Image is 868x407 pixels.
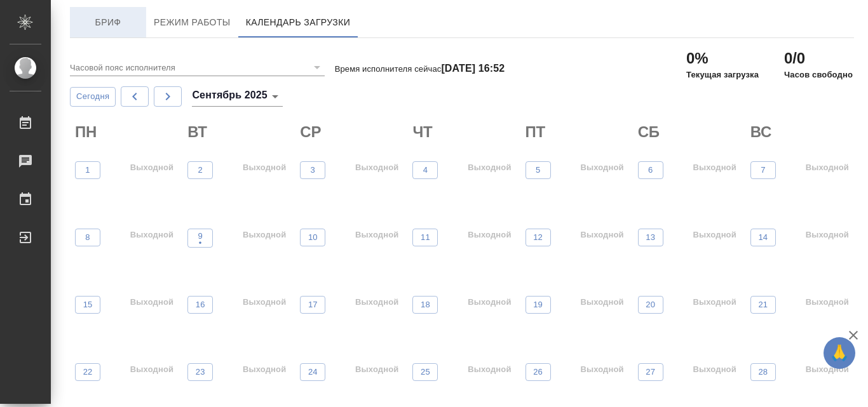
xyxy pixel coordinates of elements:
p: Выходной [355,296,398,309]
h2: ВТ [187,122,291,142]
button: 14 [750,229,776,246]
p: Выходной [580,363,623,376]
button: 5 [526,161,551,179]
p: 8 [85,231,90,244]
span: Бриф [78,15,139,30]
button: 6 [638,161,663,179]
p: 26 [533,366,543,378]
span: 🙏 [829,340,850,366]
p: Выходной [806,363,849,376]
button: Сегодня [70,87,116,107]
div: Сентябрь 2025 [192,86,282,107]
button: 8 [75,229,100,246]
p: 7 [761,164,765,177]
span: Режим работы [154,15,231,30]
p: Выходной [468,363,511,376]
p: • [198,237,202,250]
p: Выходной [468,229,511,241]
button: 19 [526,296,551,314]
h2: ЧТ [412,122,516,142]
h2: СР [300,122,403,142]
p: 20 [646,298,655,311]
p: Текущая загрузка [686,69,759,81]
p: Выходной [130,296,173,309]
p: Выходной [243,229,286,241]
p: Выходной [806,229,849,241]
p: 5 [536,164,540,177]
p: 12 [533,231,543,244]
p: 27 [646,366,655,378]
p: 28 [758,366,768,378]
p: Выходной [130,161,173,174]
p: Выходной [243,296,286,309]
p: 4 [423,164,428,177]
p: 3 [311,164,315,177]
p: 21 [758,298,768,311]
p: Выходной [693,296,736,309]
button: 11 [412,229,438,246]
p: 15 [83,298,93,311]
button: 20 [638,296,663,314]
h2: ПН [75,122,179,142]
p: Выходной [468,161,511,174]
p: 11 [421,231,430,244]
span: Сегодня [76,90,109,104]
p: Выходной [693,363,736,376]
p: 23 [196,366,205,378]
p: Выходной [580,296,623,309]
p: 2 [198,164,202,177]
p: 24 [308,366,318,378]
button: 22 [75,363,100,381]
button: 10 [300,229,325,246]
h2: 0% [686,48,759,69]
button: 23 [187,363,213,381]
p: 14 [758,231,768,244]
p: 1 [85,164,90,177]
button: 2 [187,161,213,179]
button: 21 [750,296,776,314]
button: 3 [300,161,325,179]
p: Выходной [130,229,173,241]
p: 22 [83,366,93,378]
p: Выходной [130,363,173,376]
p: Выходной [468,296,511,309]
button: 17 [300,296,325,314]
p: Выходной [580,161,623,174]
button: 28 [750,363,776,381]
p: Часов свободно [784,69,853,81]
button: 25 [412,363,438,381]
p: 10 [308,231,318,244]
p: Выходной [806,161,849,174]
p: 19 [533,298,543,311]
button: 4 [412,161,438,179]
p: Выходной [580,229,623,241]
button: 26 [526,363,551,381]
button: 1 [75,161,100,179]
button: 13 [638,229,663,246]
p: Выходной [355,363,398,376]
button: 24 [300,363,325,381]
h4: [DATE] 16:52 [441,63,505,74]
p: Выходной [243,161,286,174]
button: 18 [412,296,438,314]
p: Выходной [693,161,736,174]
button: 16 [187,296,213,314]
h2: 0/0 [784,48,853,69]
p: Выходной [693,229,736,241]
h2: СБ [638,122,742,142]
p: 9 [198,230,202,243]
p: 18 [421,298,430,311]
button: 27 [638,363,663,381]
p: Выходной [243,363,286,376]
p: 6 [648,164,653,177]
h2: ВС [750,122,854,142]
button: 9• [187,229,213,248]
p: Выходной [355,161,398,174]
p: Выходной [355,229,398,241]
button: 12 [526,229,551,246]
button: 15 [75,296,100,314]
p: Время исполнителя сейчас [335,64,505,74]
p: Выходной [806,296,849,309]
button: 7 [750,161,776,179]
button: 🙏 [824,337,855,369]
